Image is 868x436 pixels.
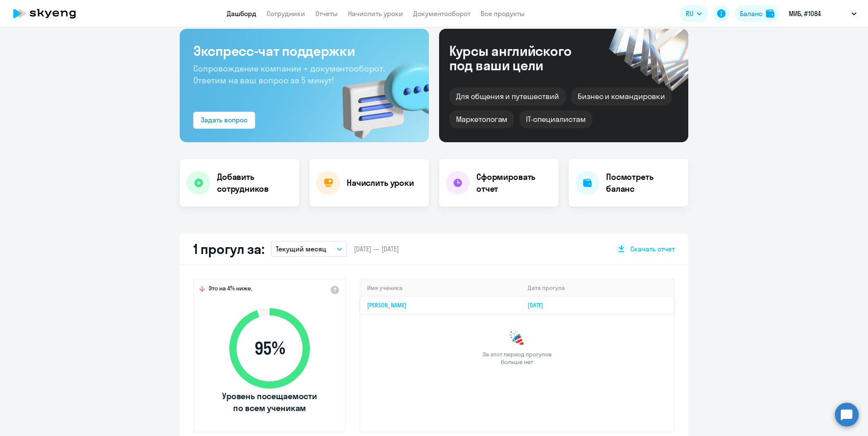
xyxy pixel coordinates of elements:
[740,8,762,19] div: Баланс
[413,9,470,18] a: Документооборот
[449,44,594,72] div: Курсы английского под ваши цели
[528,301,550,309] a: [DATE]
[519,110,592,128] div: IT-специалистам
[449,88,566,105] div: Для общения и путешествий
[221,390,318,414] span: Уровень посещаемости по всем ученикам
[686,8,693,19] span: RU
[217,171,292,195] h4: Добавить сотрудников
[630,244,675,254] span: Скачать отчет
[193,42,415,59] h3: Экспресс-чат поддержки
[509,330,526,347] img: congrats
[348,9,403,18] a: Начислить уроки
[330,47,429,142] img: bg-img
[201,115,248,125] div: Задать вопрос
[735,5,779,22] button: Балансbalance
[354,244,399,254] span: [DATE] — [DATE]
[521,279,674,297] th: Дата прогула
[193,112,255,129] button: Задать вопрос
[193,63,385,86] span: Сопровождение компании + документооборот. Ответим на ваш вопрос за 5 минут!
[481,9,525,18] a: Все продукты
[367,301,406,309] a: [PERSON_NAME]
[227,9,256,18] a: Дашборд
[571,88,672,105] div: Бизнес и командировки
[209,284,252,295] span: Это на 4% ниже,
[193,240,264,257] h2: 1 прогул за:
[267,9,305,18] a: Сотрудники
[606,171,682,195] h4: Посмотреть баланс
[766,9,774,18] img: balance
[347,177,414,189] h4: Начислить уроки
[360,279,521,297] th: Имя ученика
[476,171,552,195] h4: Сформировать отчет
[449,110,514,128] div: Маркетологам
[221,338,318,359] span: 95 %
[271,241,347,257] button: Текущий месяц
[315,9,338,18] a: Отчеты
[789,8,821,19] p: МИБ, #1084
[481,350,553,366] span: За этот период прогулов больше нет
[276,244,326,254] p: Текущий месяц
[680,5,708,22] button: RU
[785,3,861,24] button: МИБ, #1084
